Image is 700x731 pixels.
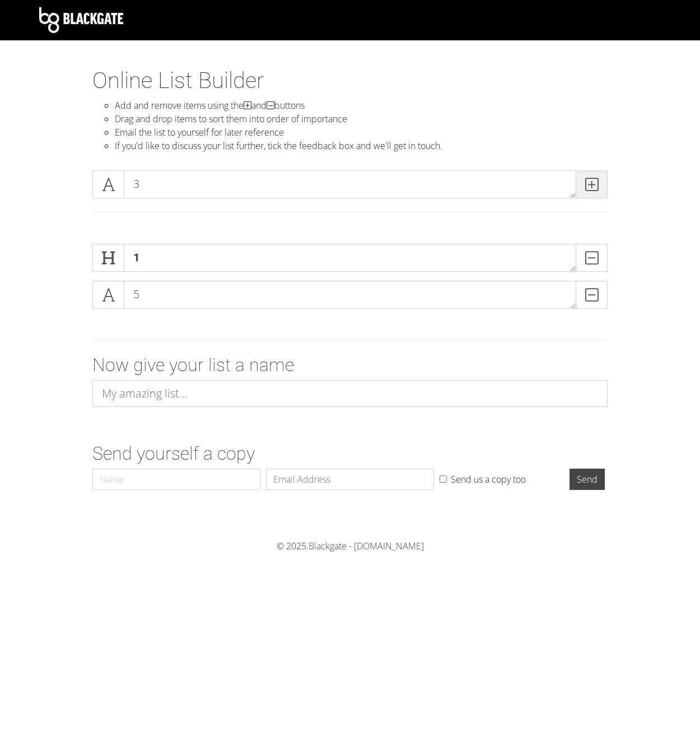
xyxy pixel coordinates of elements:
[115,112,608,126] li: Drag and drop items to sort them into order of importance
[39,539,661,553] div: © 2025.
[92,354,608,376] h2: Now give your list a name
[451,473,526,486] label: Send us a copy too
[115,99,608,112] li: Add and remove items using the and buttons
[92,380,608,407] input: My amazing list...
[309,540,424,552] a: Blackgate - [DOMAIN_NAME]
[92,443,608,464] h2: Send yourself a copy
[115,139,608,152] li: If you'd like to discuss your list further, tick the feedback box and we'll get in touch.
[115,126,608,139] li: Email the list to yourself for later reference
[92,469,260,490] input: Name
[570,469,605,490] input: Send
[92,67,608,94] h1: Online List Builder
[266,469,434,490] input: Email Address
[39,7,123,33] img: Blackgate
